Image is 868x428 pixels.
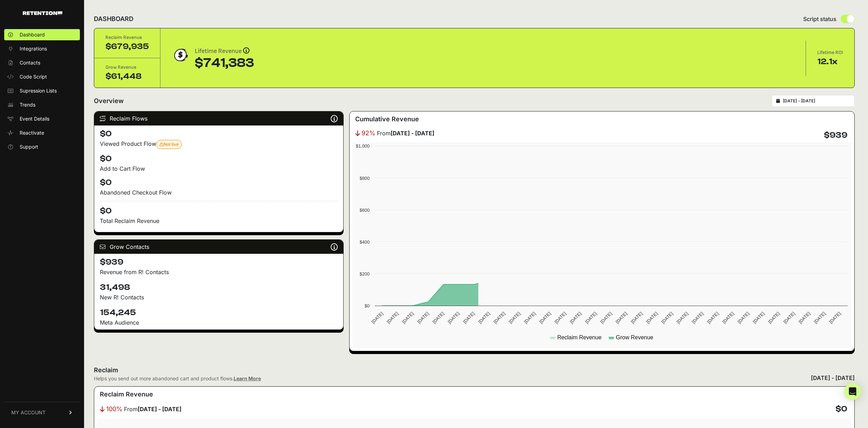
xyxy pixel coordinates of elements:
[100,307,338,318] h4: 154,245
[4,29,80,40] a: Dashboard
[20,31,45,38] span: Dashboard
[100,140,338,149] div: Viewed Product Flow
[94,240,343,254] div: Grow Contacts
[100,128,338,140] h4: $0
[691,311,704,325] text: [DATE]
[645,311,659,325] text: [DATE]
[811,374,855,382] div: [DATE] - [DATE]
[20,143,38,150] span: Support
[20,45,47,52] span: Integrations
[234,375,261,381] a: Learn More
[616,334,654,340] text: Grow Revenue
[835,403,847,415] h4: $0
[94,14,133,24] h2: DASHBOARD
[377,129,434,137] span: From
[20,101,35,108] span: Trends
[94,365,261,375] h2: Reclaim
[105,34,149,41] div: Reclaim Revenue
[360,176,370,181] text: $800
[557,334,601,340] text: Reclaim Revenue
[817,56,843,67] div: 12.1x
[100,188,338,197] div: Abandoned Checkout Flow
[94,111,343,125] div: Reclaim Flows
[365,303,370,308] text: $0
[360,271,370,277] text: $200
[356,143,370,149] text: $1,000
[100,257,338,268] h4: $939
[523,311,537,325] text: [DATE]
[100,389,153,399] h3: Reclaim Revenue
[4,141,80,152] a: Support
[584,311,598,325] text: [DATE]
[817,49,843,56] div: Lifetime ROI
[767,311,781,325] text: [DATE]
[824,130,847,141] h4: $939
[386,311,399,325] text: [DATE]
[844,383,861,400] div: Open Intercom Messenger
[554,311,567,325] text: [DATE]
[462,311,476,325] text: [DATE]
[94,96,124,106] h2: Overview
[737,311,750,325] text: [DATE]
[391,130,434,137] strong: [DATE] - [DATE]
[20,87,57,94] span: Supression Lists
[813,311,827,325] text: [DATE]
[106,404,123,414] span: 100%
[100,164,338,173] div: Add to Cart Flow
[538,311,552,325] text: [DATE]
[4,113,80,124] a: Event Details
[20,115,49,122] span: Event Details
[4,57,80,68] a: Contacts
[105,64,149,71] div: Grow Revenue
[803,15,836,23] span: Script status
[361,128,376,138] span: 92%
[508,311,522,325] text: [DATE]
[172,46,189,64] img: dollar-coin-05c43ed7efb7bc0c12610022525b4bbbb207c7efeef5aecc26f025e68dcafac9.png
[100,201,338,217] h4: $0
[100,268,338,276] p: Revenue from R! Contacts
[416,311,430,325] text: [DATE]
[569,311,583,325] text: [DATE]
[4,43,80,54] a: Integrations
[360,208,370,213] text: $600
[20,73,47,80] span: Code Script
[159,142,179,147] span: Not live
[100,153,338,164] h4: $0
[20,59,40,66] span: Contacts
[630,311,643,325] text: [DATE]
[4,71,80,82] a: Code Script
[94,375,261,382] div: Helps you send out more abandoned cart and product flows.
[676,311,689,325] text: [DATE]
[360,239,370,245] text: $400
[4,402,80,423] a: MY ACCOUNT
[492,311,506,325] text: [DATE]
[100,293,338,301] p: New R! Contacts
[371,311,384,325] text: [DATE]
[105,71,149,82] div: $61,448
[447,311,461,325] text: [DATE]
[4,85,80,96] a: Supression Lists
[798,311,811,325] text: [DATE]
[195,46,254,56] div: Lifetime Revenue
[11,409,46,416] span: MY ACCOUNT
[23,11,62,15] img: Retention.com
[615,311,628,325] text: [DATE]
[124,405,181,413] span: From
[828,311,842,325] text: [DATE]
[752,311,766,325] text: [DATE]
[4,127,80,138] a: Reactivate
[599,311,613,325] text: [DATE]
[355,114,419,124] h3: Cumulative Revenue
[4,99,80,110] a: Trends
[100,318,338,327] div: Meta Audience
[783,311,796,325] text: [DATE]
[20,129,44,136] span: Reactivate
[722,311,735,325] text: [DATE]
[477,311,491,325] text: [DATE]
[100,282,338,293] h4: 31,498
[195,56,254,70] div: $741,383
[138,406,181,413] strong: [DATE] - [DATE]
[105,41,149,52] div: $679,935
[706,311,720,325] text: [DATE]
[432,311,445,325] text: [DATE]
